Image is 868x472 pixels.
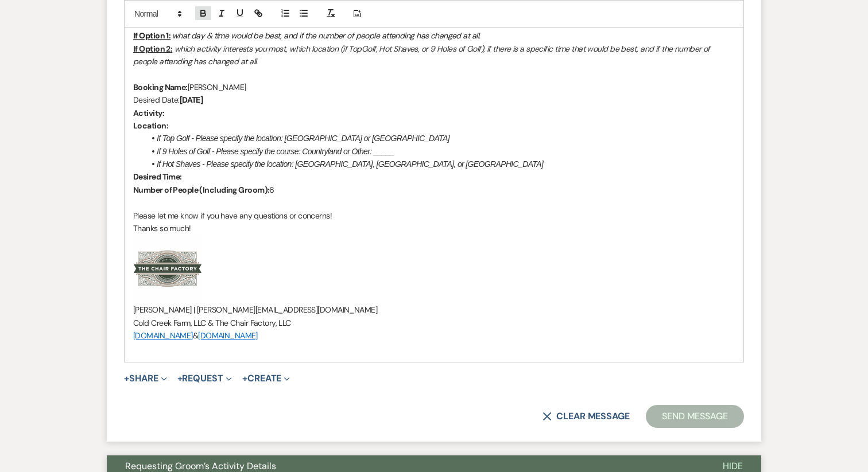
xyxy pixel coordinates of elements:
[133,18,290,28] span: Please let me know which option sounds best!
[133,30,170,41] u: If Option 1:
[133,223,191,233] span: Thanks so much!
[242,374,247,383] span: +
[269,185,274,195] span: 6
[188,82,246,92] span: [PERSON_NAME]
[124,374,167,383] button: Share
[133,171,182,182] strong: Desired Time:
[133,44,172,54] u: If Option 2:
[157,159,543,169] em: If Hot Shaves - Please specify the location: [GEOGRAPHIC_DATA], [GEOGRAPHIC_DATA], or [GEOGRAPHIC...
[133,44,712,67] em: which activity interests you most, which location (if TopGolf, Hot Shaves, or 9 Holes of Golf), i...
[133,120,168,131] strong: Location:
[133,93,735,106] p: Desired Date:
[193,330,198,341] span: &
[177,374,183,383] span: +
[242,374,290,383] button: Create
[646,405,744,428] button: Send Message
[133,318,291,328] span: Cold Creek Farm, LLC & The Chair Factory, LLC
[133,185,269,195] strong: Number of People (Including Groom):
[172,30,480,41] em: what day & time would be best, and if the number of people attending has changed at all.
[125,460,276,472] span: Requesting Groom’s Activity Details
[133,305,377,315] span: [PERSON_NAME] | [PERSON_NAME][EMAIL_ADDRESS][DOMAIN_NAME]
[198,330,258,341] a: [DOMAIN_NAME]
[124,374,129,383] span: +
[133,330,193,341] a: [DOMAIN_NAME]
[157,147,394,156] em: If 9 Holes of Golf - Please specify the course: Countryland or Other: _____
[177,374,232,383] button: Request
[180,95,203,105] strong: [DATE]
[542,412,630,421] button: Clear message
[133,108,164,118] strong: Activity:
[723,460,743,472] span: Hide
[133,82,188,92] strong: Booking Name:
[157,134,449,143] em: If Top Golf - Please specify the location: [GEOGRAPHIC_DATA] or [GEOGRAPHIC_DATA]
[133,210,332,221] span: Please let me know if you have any questions or concerns!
